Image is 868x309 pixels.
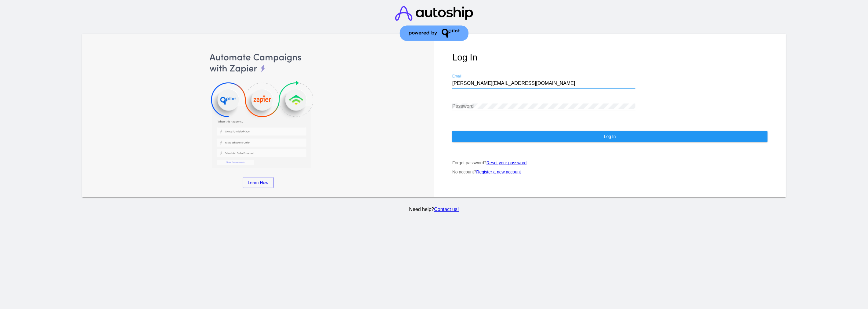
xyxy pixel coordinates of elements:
p: Need help? [81,207,787,212]
input: Email [452,81,635,86]
p: No account? [452,169,768,174]
h1: Log In [452,52,768,63]
img: Automate Campaigns with Zapier, QPilot and Klaviyo [100,52,416,168]
a: Register a new account [476,169,521,174]
p: Forgot password? [452,160,768,165]
a: Learn How [243,177,273,188]
a: Reset your password [486,160,527,165]
a: Contact us! [434,207,459,212]
span: Log In [604,134,616,139]
button: Log In [452,131,768,142]
span: Learn How [248,180,269,185]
